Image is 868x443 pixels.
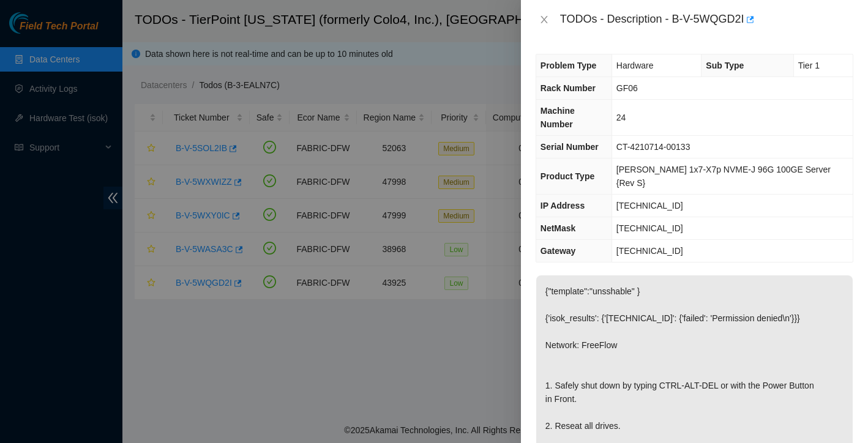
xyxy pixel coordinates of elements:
[541,171,594,181] span: Product Type
[616,83,638,93] span: GF06
[541,61,597,70] span: Problem Type
[560,10,853,29] div: TODOs - Description - B-V-5WQGD2I
[616,61,654,70] span: Hardware
[616,201,683,210] span: [TECHNICAL_ID]
[616,113,626,122] span: 24
[539,15,549,24] span: close
[536,14,553,26] button: Close
[541,223,576,233] span: NetMask
[541,106,575,129] span: Machine Number
[541,201,585,210] span: IP Address
[616,142,690,152] span: CT-4210714-00133
[616,223,683,233] span: [TECHNICAL_ID]
[541,246,576,256] span: Gateway
[798,61,820,70] span: Tier 1
[616,246,683,256] span: [TECHNICAL_ID]
[706,61,744,70] span: Sub Type
[616,165,831,188] span: [PERSON_NAME] 1x7-X7p NVME-J 96G 100GE Server {Rev S}
[541,142,599,152] span: Serial Number
[541,83,596,93] span: Rack Number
